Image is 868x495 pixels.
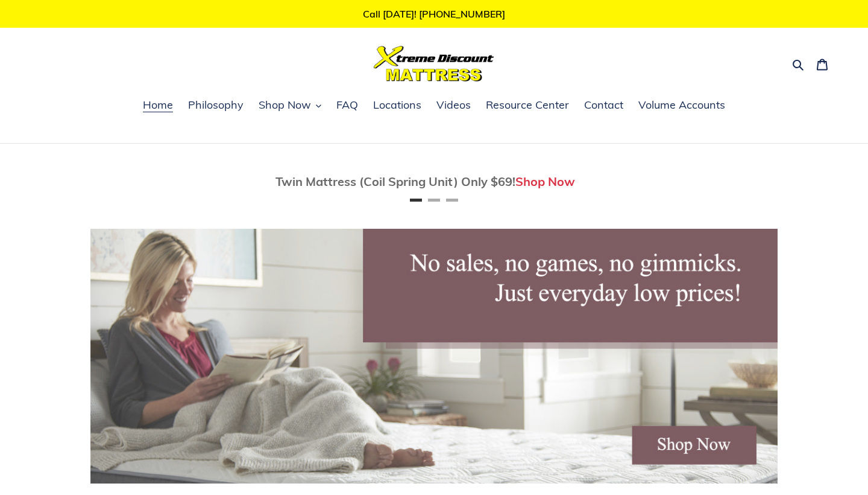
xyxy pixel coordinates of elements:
a: Locations [367,97,427,115]
a: Resource Center [480,97,575,115]
span: Contact [584,98,623,112]
span: Philosophy [188,98,244,112]
a: FAQ [330,97,364,115]
span: Videos [436,98,471,112]
img: herobannermay2022-1652879215306_1200x.jpg [90,229,778,484]
button: Page 2 [428,199,440,202]
span: Locations [373,98,421,112]
a: Videos [430,97,477,115]
a: Contact [578,97,629,115]
button: Shop Now [253,97,327,115]
a: Shop Now [515,174,575,189]
span: Home [143,98,173,112]
span: Volume Accounts [638,98,725,112]
span: Resource Center [486,98,569,112]
button: Page 3 [446,199,458,202]
img: Xtreme Discount Mattress [374,46,494,81]
a: Home [137,97,179,115]
button: Page 1 [410,199,422,202]
span: Shop Now [259,98,311,112]
a: Volume Accounts [632,97,731,115]
span: Twin Mattress (Coil Spring Unit) Only $69! [275,174,515,189]
a: Philosophy [182,97,250,115]
span: FAQ [336,98,358,112]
